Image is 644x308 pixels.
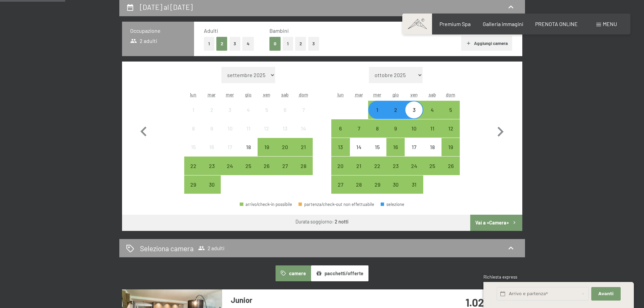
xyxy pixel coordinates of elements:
[405,175,423,194] div: Fri Oct 31 2025
[184,119,202,138] div: Mon Sep 08 2025
[332,126,349,143] div: 6
[423,157,442,175] div: Sat Oct 25 2025
[258,157,276,175] div: Fri Sep 26 2025
[295,144,312,161] div: 21
[221,138,239,156] div: arrivo/check-in non effettuabile
[299,92,308,97] abbr: domenica
[239,119,258,138] div: Thu Sep 11 2025
[386,157,405,175] div: arrivo/check-in possibile
[423,138,442,156] div: arrivo/check-in non effettuabile
[130,27,186,34] h3: Occupazione
[331,119,350,138] div: arrivo/check-in possibile
[423,119,442,138] div: Sat Oct 11 2025
[202,157,221,175] div: Tue Sep 23 2025
[386,101,405,119] div: arrivo/check-in possibile
[331,157,350,175] div: Mon Oct 20 2025
[203,126,220,143] div: 9
[184,101,202,119] div: arrivo/check-in non effettuabile
[221,157,239,175] div: arrivo/check-in possibile
[184,175,202,194] div: Mon Sep 29 2025
[202,138,221,156] div: arrivo/check-in non effettuabile
[283,37,293,51] button: 1
[221,144,238,161] div: 17
[294,157,312,175] div: arrivo/check-in possibile
[258,119,276,138] div: Fri Sep 12 2025
[331,138,350,156] div: Mon Oct 13 2025
[405,138,423,156] div: Fri Oct 17 2025
[221,101,239,119] div: arrivo/check-in non effettuabile
[258,101,276,119] div: Fri Sep 05 2025
[405,119,423,138] div: Fri Oct 10 2025
[221,138,239,156] div: Wed Sep 17 2025
[294,101,312,119] div: arrivo/check-in non effettuabile
[184,119,202,138] div: arrivo/check-in non effettuabile
[294,138,312,156] div: Sun Sep 21 2025
[258,119,276,138] div: arrivo/check-in non effettuabile
[277,163,293,180] div: 27
[226,92,234,97] abbr: mercoledì
[240,163,257,180] div: 25
[240,202,292,207] div: arrivo/check-in possibile
[368,119,386,138] div: Wed Oct 08 2025
[369,144,386,161] div: 15
[331,138,350,156] div: arrivo/check-in possibile
[350,119,368,138] div: Tue Oct 07 2025
[258,107,275,124] div: 5
[184,138,202,156] div: Mon Sep 15 2025
[190,92,196,97] abbr: lunedì
[269,37,281,51] button: 0
[276,119,294,138] div: arrivo/check-in non effettuabile
[245,92,252,97] abbr: giovedì
[387,182,404,199] div: 30
[350,157,368,175] div: Tue Oct 21 2025
[442,107,459,124] div: 5
[240,107,257,124] div: 4
[276,138,294,156] div: arrivo/check-in possibile
[423,101,442,119] div: Sat Oct 04 2025
[387,126,404,143] div: 9
[535,21,578,27] a: PRENOTA ONLINE
[350,175,368,194] div: Tue Oct 28 2025
[368,175,386,194] div: arrivo/check-in possibile
[294,138,312,156] div: arrivo/check-in possibile
[387,144,404,161] div: 16
[442,119,460,138] div: arrivo/check-in possibile
[392,92,399,97] abbr: giovedì
[204,27,218,34] span: Adulti
[216,37,228,51] button: 2
[351,163,367,180] div: 21
[483,21,523,27] a: Galleria immagini
[184,138,202,156] div: arrivo/check-in non effettuabile
[299,202,374,207] div: partenza/check-out non effettuabile
[230,37,241,51] button: 3
[221,157,239,175] div: Wed Sep 24 2025
[239,157,258,175] div: arrivo/check-in possibile
[295,126,312,143] div: 14
[424,107,441,124] div: 4
[439,21,471,27] a: Premium Spa
[258,138,276,156] div: Fri Sep 19 2025
[405,144,422,161] div: 17
[202,119,221,138] div: arrivo/check-in non effettuabile
[308,37,319,51] button: 3
[294,157,312,175] div: Sun Sep 28 2025
[184,101,202,119] div: Mon Sep 01 2025
[405,138,423,156] div: arrivo/check-in non effettuabile
[242,37,254,51] button: 4
[331,157,350,175] div: arrivo/check-in possibile
[423,157,442,175] div: arrivo/check-in possibile
[369,163,386,180] div: 22
[442,126,459,143] div: 12
[429,92,436,97] abbr: sabato
[276,157,294,175] div: Sat Sep 27 2025
[202,157,221,175] div: arrivo/check-in possibile
[239,138,258,156] div: Thu Sep 18 2025
[424,163,441,180] div: 25
[239,119,258,138] div: arrivo/check-in non effettuabile
[130,37,158,45] span: 2 adulti
[184,175,202,194] div: arrivo/check-in possibile
[202,101,221,119] div: Tue Sep 02 2025
[368,138,386,156] div: Wed Oct 15 2025
[240,126,257,143] div: 11
[368,119,386,138] div: arrivo/check-in possibile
